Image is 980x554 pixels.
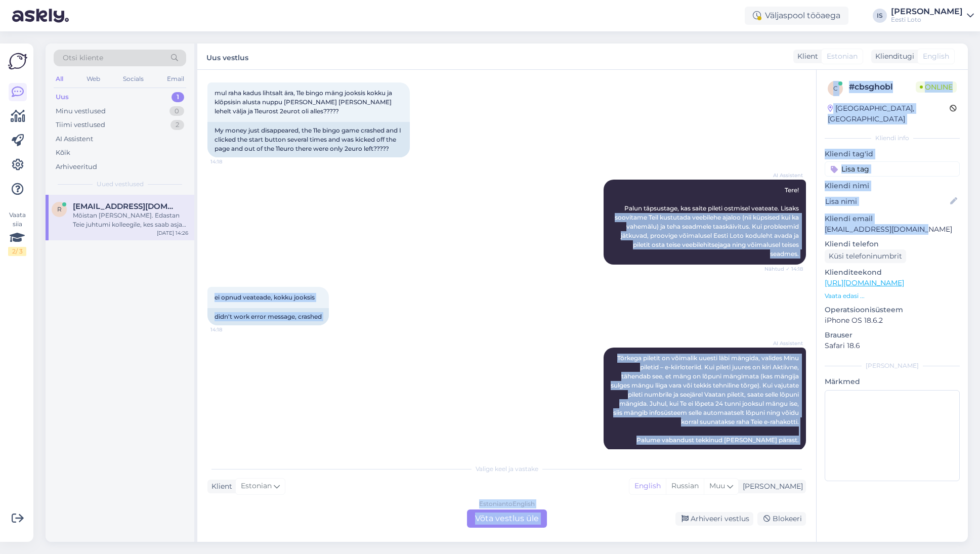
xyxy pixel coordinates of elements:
[825,305,960,315] p: Operatsioonisüsteem
[825,340,960,351] p: Safari 18.6
[666,479,704,494] div: Russian
[825,267,960,278] p: Klienditeekond
[8,247,26,256] div: 2 / 3
[121,72,146,86] div: Socials
[210,326,248,333] span: 14:18
[873,9,887,23] div: IS
[793,51,818,62] div: Klient
[891,8,963,16] div: [PERSON_NAME]
[825,224,960,235] p: [EMAIL_ADDRESS][DOMAIN_NAME]
[56,162,97,172] div: Arhiveeritud
[825,315,960,326] p: iPhone OS 18.6.2
[165,72,186,86] div: Email
[825,161,960,177] input: Lisa tag
[765,339,803,347] span: AI Assistent
[827,51,858,62] span: Estonian
[56,120,105,130] div: Tiimi vestlused
[825,181,960,191] p: Kliendi nimi
[207,308,329,325] div: didn't work error message, crashed
[739,481,803,492] div: [PERSON_NAME]
[73,211,188,229] div: Mõistan [PERSON_NAME]. Edastan Teie juhtumi kolleegile, kes saab asja lähemalt uurida.
[479,499,535,508] div: Estonian to English
[765,172,803,179] span: AI Assistent
[57,205,62,213] span: r
[825,291,960,301] p: Vaata edasi ...
[825,239,960,249] p: Kliendi telefon
[825,249,906,263] div: Küsi telefoninumbrit
[611,354,800,444] span: Tõrkega piletit on võimalik uuesti läbi mängida, valides Minu piletid – e-kiirloteriid. Kui pilet...
[210,158,248,165] span: 14:18
[849,81,916,93] div: # cbsghobl
[63,53,103,63] span: Otsi kliente
[891,16,963,24] div: Eesti Loto
[97,180,144,189] span: Uued vestlused
[675,512,753,526] div: Arhiveeri vestlus
[745,7,848,25] div: Väljaspool tööaega
[172,92,184,102] div: 1
[828,103,950,124] div: [GEOGRAPHIC_DATA], [GEOGRAPHIC_DATA]
[54,72,65,86] div: All
[764,265,803,273] span: Nähtud ✓ 14:18
[825,196,948,207] input: Lisa nimi
[169,106,184,116] div: 0
[215,89,394,115] span: mul raha kadus lihtsalt ära, 11e bingo mäng jooksis kokku ja klõpsisin alusta nuppu [PERSON_NAME]...
[467,509,547,528] div: Võta vestlus üle
[241,481,272,492] span: Estonian
[709,481,725,490] span: Muu
[56,134,93,144] div: AI Assistent
[56,92,69,102] div: Uus
[171,120,184,130] div: 2
[871,51,914,62] div: Klienditugi
[215,293,315,301] span: ei opnud veateade, kokku jooksis
[916,81,957,93] span: Online
[825,134,960,143] div: Kliendi info
[825,149,960,159] p: Kliendi tag'id
[8,210,26,256] div: Vaata siia
[891,8,974,24] a: [PERSON_NAME]Eesti Loto
[825,376,960,387] p: Märkmed
[84,72,102,86] div: Web
[207,122,410,157] div: My money just disappeared, the 11e bingo game crashed and I clicked the start button several time...
[825,278,904,287] a: [URL][DOMAIN_NAME]
[833,84,838,92] span: c
[629,479,666,494] div: English
[206,50,248,63] label: Uus vestlus
[157,229,188,237] div: [DATE] 14:26
[825,330,960,340] p: Brauser
[56,106,106,116] div: Minu vestlused
[8,52,27,71] img: Askly Logo
[825,214,960,224] p: Kliendi email
[73,202,178,211] span: roometparna05@gmail.com
[207,464,806,474] div: Valige keel ja vastake
[207,481,232,492] div: Klient
[56,148,70,158] div: Kõik
[923,51,949,62] span: English
[825,361,960,370] div: [PERSON_NAME]
[757,512,806,526] div: Blokeeri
